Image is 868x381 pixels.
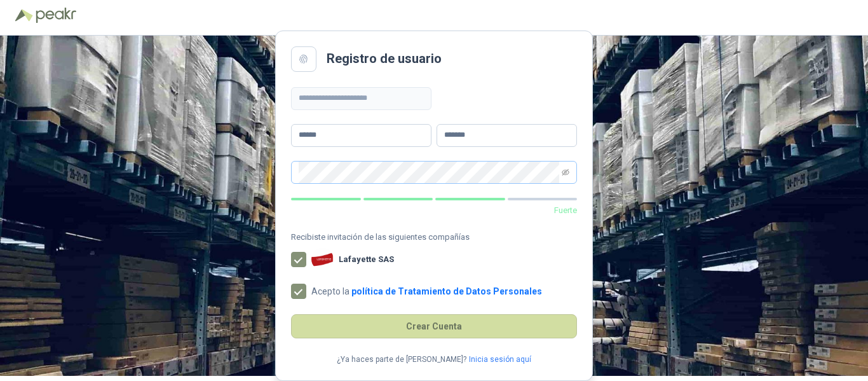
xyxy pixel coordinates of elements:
a: Inicia sesión aquí [469,354,531,366]
p: Fuerte [291,204,577,217]
h2: Registro de usuario [327,49,442,69]
span: eye-invisible [562,169,569,176]
img: Company Logo [311,248,334,270]
p: ¿Ya haces parte de [PERSON_NAME]? [337,354,466,366]
img: Logo [15,9,33,22]
button: Crear Cuenta [291,314,577,338]
span: Acepto la [306,287,547,296]
img: Peakr [36,8,76,23]
a: política de Tratamiento de Datos Personales [351,286,542,296]
b: Lafayette SAS [339,255,394,263]
span: Recibiste invitación de las siguientes compañías [291,231,577,244]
